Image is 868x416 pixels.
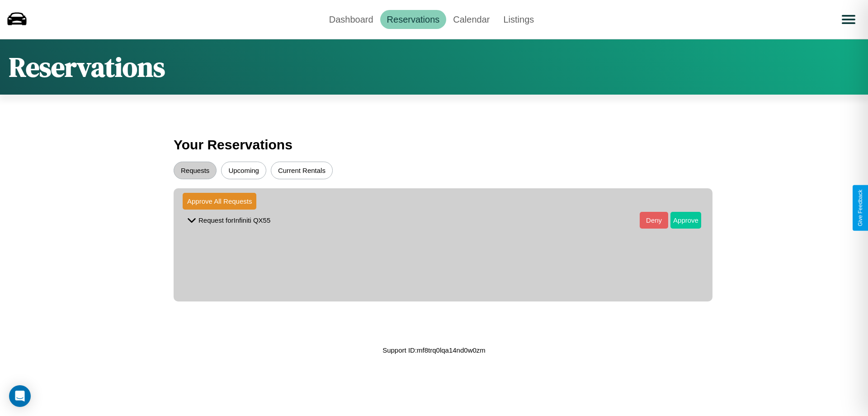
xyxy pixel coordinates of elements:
button: Current Rentals [271,162,333,179]
h1: Reservations [9,48,165,86]
button: Approve All Requests [183,193,256,210]
button: Requests [174,162,217,179]
button: Upcoming [221,162,266,179]
div: Give Feedback [857,190,863,226]
button: Deny [640,212,668,229]
p: Request for Infiniti QX55 [198,214,270,226]
h3: Your Reservations [174,133,694,157]
a: Listings [496,10,541,29]
p: Support ID: mf8trq0lqa14nd0w0zm [382,344,486,356]
div: Open Intercom Messenger [9,385,31,407]
a: Reservations [380,10,447,29]
button: Approve [670,212,701,229]
button: Open menu [836,7,861,32]
a: Calendar [446,10,496,29]
a: Dashboard [322,10,380,29]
